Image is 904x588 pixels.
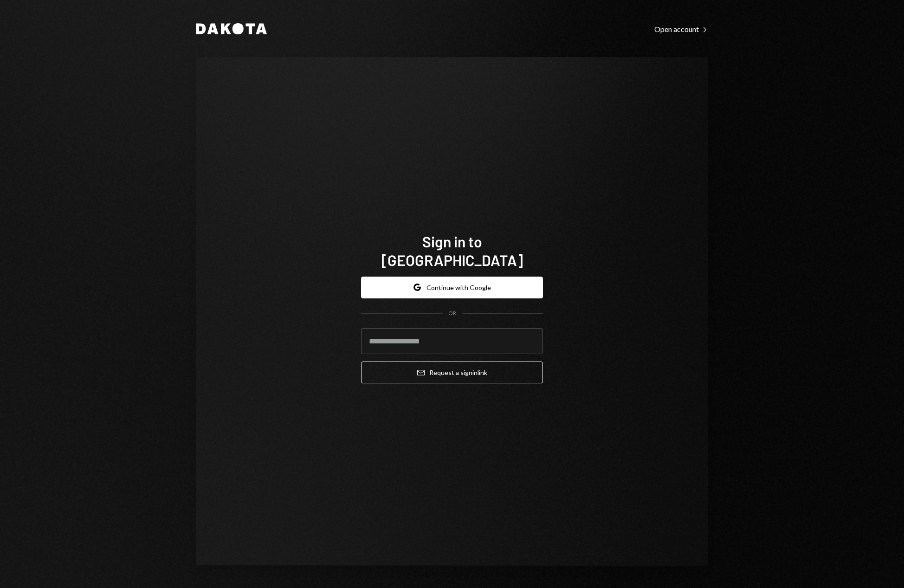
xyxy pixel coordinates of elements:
[361,277,543,298] button: Continue with Google
[361,362,543,383] button: Request a signinlink
[361,232,543,269] h1: Sign in to [GEOGRAPHIC_DATA]
[448,310,456,317] div: OR
[654,25,708,34] div: Open account
[654,24,708,34] a: Open account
